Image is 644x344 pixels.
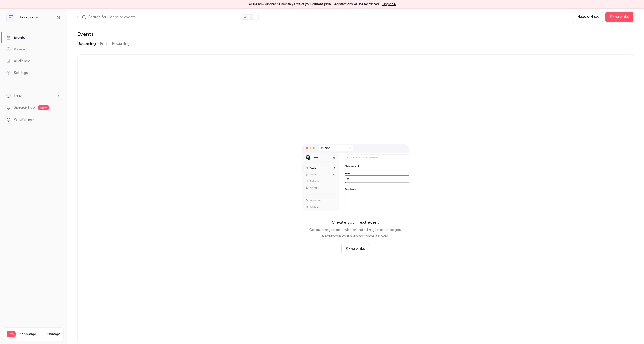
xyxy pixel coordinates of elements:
[605,12,633,22] button: Schedule
[38,105,49,110] span: new
[112,39,130,48] button: Recurring
[6,93,60,98] li: help-dropdown-opener
[6,70,28,75] div: Settings
[19,332,44,336] span: Plan usage
[14,117,34,122] span: What's new
[100,39,108,48] button: Past
[6,47,25,52] div: Videos
[6,58,30,64] div: Audience
[341,244,369,254] button: Schedule
[20,15,33,20] h6: Evocon
[14,93,22,98] span: Help
[82,14,135,20] div: Search for videos or events
[309,227,401,239] p: Capture registrants with branded registration pages. Repurpose your webinar once it's over.
[573,12,603,22] button: New video
[6,35,25,40] div: Events
[77,39,96,48] button: Upcoming
[54,117,60,122] iframe: Noticeable Trigger
[7,331,16,337] span: Pro
[47,332,60,336] a: Manage
[77,31,94,37] h1: Events
[382,2,396,6] a: Upgrade
[331,219,379,226] p: Create your next event
[7,13,15,22] img: Evocon
[14,105,35,110] a: SpeakerHub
